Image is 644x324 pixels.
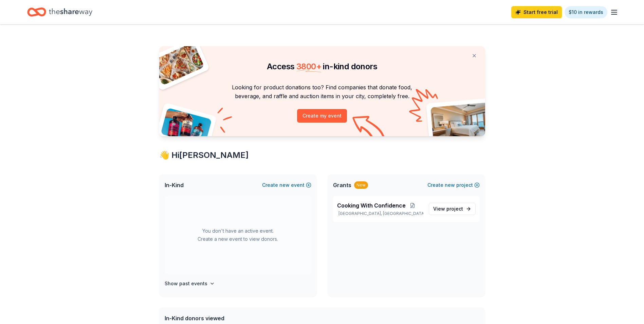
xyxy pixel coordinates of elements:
[565,6,607,18] a: $10 in rewards
[165,314,302,322] div: In-Kind donors viewed
[165,280,215,288] button: Show past events
[165,196,311,274] div: You don't have an active event. Create a new event to view donors.
[337,201,406,210] span: Cooking With Confidence
[167,83,477,101] p: Looking for product donations too? Find companies that donate food, beverage, and raffle and auct...
[27,4,92,20] a: Home
[165,181,184,189] span: In-Kind
[165,280,207,288] h4: Show past events
[267,61,377,71] span: Access in-kind donors
[445,181,455,189] span: new
[297,109,347,123] button: Create my event
[151,42,204,86] img: Pizza
[159,150,485,161] div: 👋 Hi [PERSON_NAME]
[427,181,480,189] button: Createnewproject
[352,116,386,141] img: Curvy arrow
[279,181,290,189] span: new
[337,211,423,216] p: [GEOGRAPHIC_DATA], [GEOGRAPHIC_DATA]
[354,181,368,189] div: New
[433,205,463,213] span: View
[262,181,311,189] button: Createnewevent
[333,181,351,189] span: Grants
[446,206,463,212] span: project
[296,61,321,71] span: 3800 +
[429,203,476,215] a: View project
[511,6,562,18] a: Start free trial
